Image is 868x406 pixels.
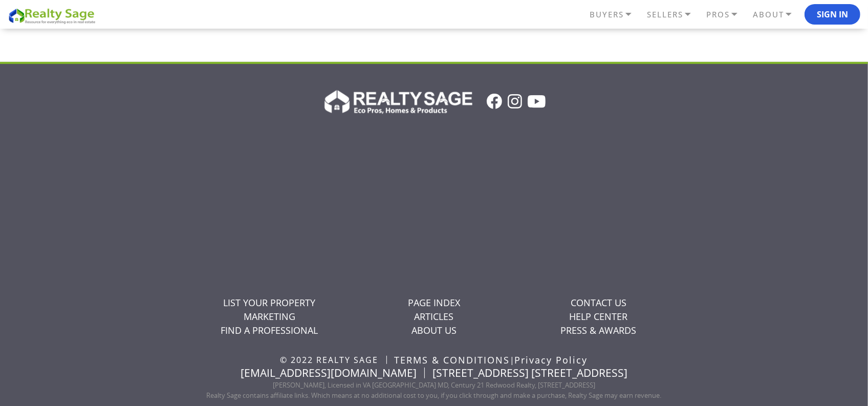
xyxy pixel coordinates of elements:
a: HELP CENTER [570,310,628,323]
a: MARKETING [244,310,295,323]
a: ABOUT [750,6,805,24]
li: © 2022 REALTY SAGE [280,356,387,364]
a: BUYERS [587,6,644,24]
a: PAGE INDEX [408,296,460,309]
a: CONTACT US [571,296,626,309]
ul: | [188,355,680,365]
a: TERMS & CONDITIONS [395,354,510,366]
img: Realty Sage Logo [322,87,472,116]
a: ABOUT US [411,324,457,336]
a: PRESS & AWARDS [561,324,637,336]
a: FIND A PROFESSIONAL [221,324,318,336]
button: Sign In [805,4,860,25]
p: [PERSON_NAME], Licensed in VA [GEOGRAPHIC_DATA] MD, Century 21 Redwood Realty, [STREET_ADDRESS] [188,381,680,389]
p: Realty Sage contains affiliate links. Which means at no additional cost to you, if you click thro... [188,392,680,399]
a: SELLERS [644,6,704,24]
a: PROS [704,6,750,24]
a: LIST YOUR PROPERTY [223,296,315,309]
img: REALTY SAGE [8,7,100,25]
a: [EMAIL_ADDRESS][DOMAIN_NAME] [241,366,417,380]
a: Privacy Policy [515,354,588,366]
li: [STREET_ADDRESS] [STREET_ADDRESS] [432,368,627,378]
a: ARTICLES [414,310,453,323]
